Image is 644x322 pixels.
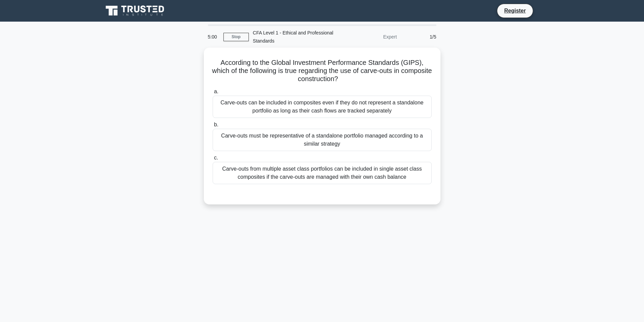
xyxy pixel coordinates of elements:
div: Expert [342,30,401,44]
div: CFA Level 1 - Ethical and Professional Standards [249,26,342,48]
div: Carve-outs can be included in composites even if they do not represent a standalone portfolio as ... [213,96,432,118]
span: b. [214,122,218,127]
span: a. [214,89,218,94]
a: Stop [223,33,249,41]
div: 5:00 [204,30,223,44]
div: 1/5 [401,30,440,44]
div: Carve-outs from multiple asset class portfolios can be included in single asset class composites ... [213,162,432,184]
h5: According to the Global Investment Performance Standards (GIPS), which of the following is true r... [212,58,432,83]
a: Register [500,6,530,15]
span: c. [214,155,218,160]
div: Carve-outs must be representative of a standalone portfolio managed according to a similar strategy [213,129,432,151]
